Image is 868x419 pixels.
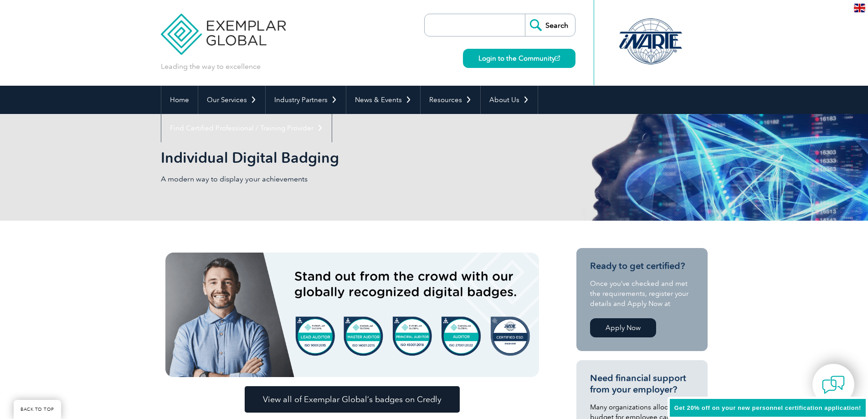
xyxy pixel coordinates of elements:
[14,400,61,419] a: BACK TO TOP
[555,56,560,61] img: open_square.png
[674,404,861,411] span: Get 20% off on your new personnel certification application!
[590,372,694,395] h3: Need financial support from your employer?
[421,86,480,114] a: Resources
[346,86,420,114] a: News & Events
[165,253,539,377] img: badges
[525,14,575,36] input: Search
[161,114,332,142] a: Find Certified Professional / Training Provider
[245,386,460,413] a: View all of Exemplar Global’s badges on Credly
[822,373,845,396] img: contact-chat.png
[161,174,434,184] p: A modern way to display your achievements
[266,86,346,114] a: Industry Partners
[161,150,544,165] h2: Individual Digital Badging
[590,279,694,309] p: Once you’ve checked and met the requirements, register your details and Apply Now at
[590,318,656,337] a: Apply Now
[161,62,261,72] p: Leading the way to excellence
[481,86,538,114] a: About Us
[590,260,694,272] h3: Ready to get certified?
[463,49,575,68] a: Login to the Community
[263,395,442,403] span: View all of Exemplar Global’s badges on Credly
[854,4,865,12] img: en
[161,86,198,114] a: Home
[198,86,265,114] a: Our Services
